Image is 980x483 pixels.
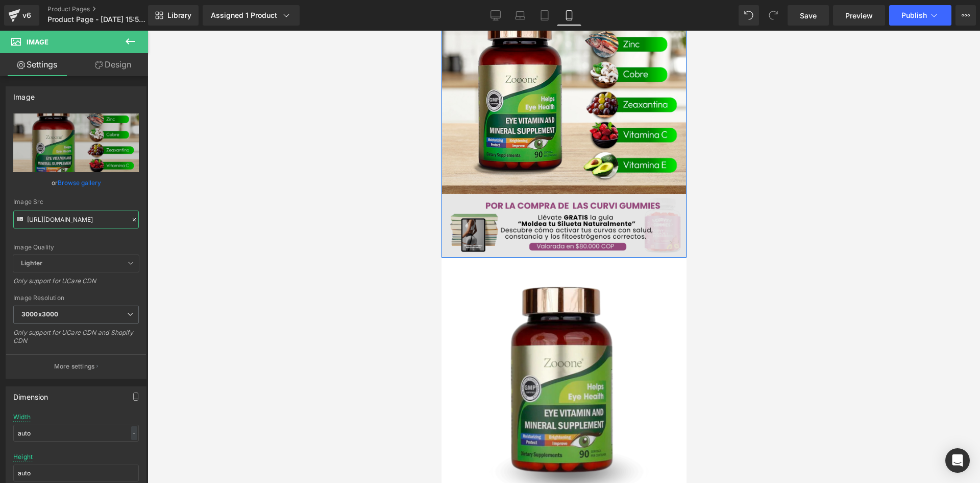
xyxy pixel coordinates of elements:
[833,5,885,26] a: Preview
[131,426,137,440] div: -
[13,198,139,205] div: Image Src
[739,5,759,26] button: Undo
[54,362,95,371] p: More settings
[13,453,33,461] div: Height
[13,294,139,302] div: Image Resolution
[508,5,532,26] a: Laptop
[21,259,42,267] b: Lighter
[58,174,101,192] a: Browse gallery
[21,310,58,318] b: 3000x3000
[4,5,39,26] a: v6
[211,10,291,20] div: Assigned 1 Product
[13,87,35,101] div: Image
[889,5,951,26] button: Publish
[13,387,48,401] div: Dimension
[13,329,139,352] div: Only support for UCare CDN and Shopify CDN
[13,277,139,292] div: Only support for UCare CDN
[557,5,581,26] a: Mobile
[763,5,783,26] button: Redo
[13,244,139,251] div: Image Quality
[483,5,508,26] a: Desktop
[901,11,927,19] span: Publish
[6,354,146,378] button: More settings
[47,5,165,13] a: Product Pages
[945,448,970,473] div: Open Intercom Messenger
[13,211,139,228] input: Link
[148,5,199,26] a: New Library
[47,15,145,24] span: Product Page - [DATE] 15:55:34
[27,38,48,46] span: Image
[955,5,976,26] button: More
[800,10,817,21] span: Save
[532,5,557,26] a: Tablet
[235,236,458,459] img: Zooone Eye Vitamins
[13,465,139,481] input: auto
[9,236,232,459] img: Zooone Eye Vitamins
[845,10,873,21] span: Preview
[76,53,150,76] a: Design
[13,425,139,442] input: auto
[20,9,33,22] div: v6
[13,177,139,188] div: or
[167,11,191,20] span: Library
[13,413,31,421] div: Width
